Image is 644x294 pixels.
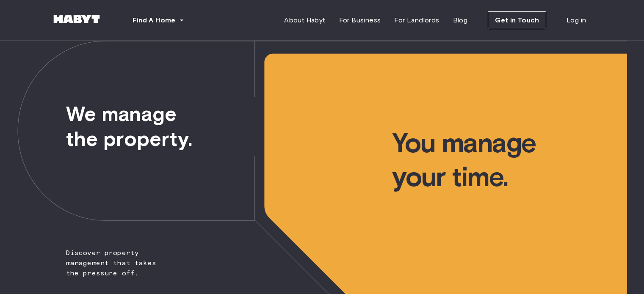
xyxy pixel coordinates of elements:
[394,15,439,25] span: For Landlords
[488,11,546,29] button: Get in Touch
[387,12,446,29] a: For Landlords
[560,12,593,29] a: Log in
[277,12,332,29] a: About Habyt
[446,12,475,29] a: Blog
[495,15,539,25] span: Get in Touch
[339,15,381,25] span: For Business
[453,15,468,25] span: Blog
[133,15,176,25] span: Find A Home
[51,15,102,23] img: Habyt
[567,15,586,25] span: Log in
[17,41,173,278] span: Discover property management that takes the pressure off.
[126,12,191,29] button: Find A Home
[284,15,325,25] span: About Habyt
[332,12,388,29] a: For Business
[392,41,627,194] span: You manage your time.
